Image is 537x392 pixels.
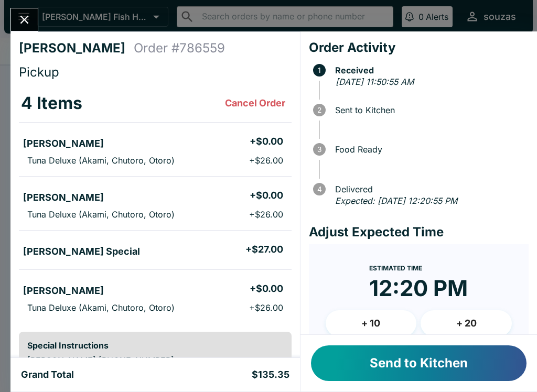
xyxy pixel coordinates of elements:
[330,145,529,154] span: Food Ready
[309,40,529,56] h4: Order Activity
[369,275,468,302] time: 12:20 PM
[336,77,414,87] em: [DATE] 11:50:55 AM
[23,285,104,297] h5: [PERSON_NAME]
[335,195,457,206] em: Expected: [DATE] 12:20:55 PM
[250,135,283,148] h5: + $0.00
[134,40,225,56] h4: Order # 786559
[23,137,104,150] h5: [PERSON_NAME]
[252,368,289,381] h5: $135.35
[27,155,175,166] p: Tuna Deluxe (Akami, Chutoro, Otoro)
[11,8,38,31] button: Close
[369,264,422,272] span: Estimated Time
[21,368,74,381] h5: Grand Total
[249,302,283,313] p: + $26.00
[317,106,321,114] text: 2
[19,40,134,56] h4: [PERSON_NAME]
[330,66,529,75] span: Received
[317,145,321,154] text: 3
[23,191,104,204] h5: [PERSON_NAME]
[19,84,292,323] table: orders table
[245,243,283,256] h5: + $27.00
[221,93,289,114] button: Cancel Order
[27,302,175,313] p: Tuna Deluxe (Akami, Chutoro, Otoro)
[311,345,527,381] button: Send to Kitchen
[330,105,529,115] span: Sent to Kitchen
[318,66,321,74] text: 1
[249,155,283,166] p: + $26.00
[27,209,175,220] p: Tuna Deluxe (Akami, Chutoro, Otoro)
[27,340,283,351] h6: Special Instructions
[249,209,283,220] p: + $26.00
[21,93,82,114] h3: 4 Items
[19,64,59,80] span: Pickup
[250,282,283,295] h5: + $0.00
[309,224,529,240] h4: Adjust Expected Time
[326,310,417,336] button: + 10
[317,185,321,193] text: 4
[27,355,283,365] p: [PERSON_NAME] [PHONE_NUMBER]
[330,184,529,194] span: Delivered
[23,245,140,258] h5: [PERSON_NAME] Special
[421,310,512,336] button: + 20
[250,189,283,202] h5: + $0.00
